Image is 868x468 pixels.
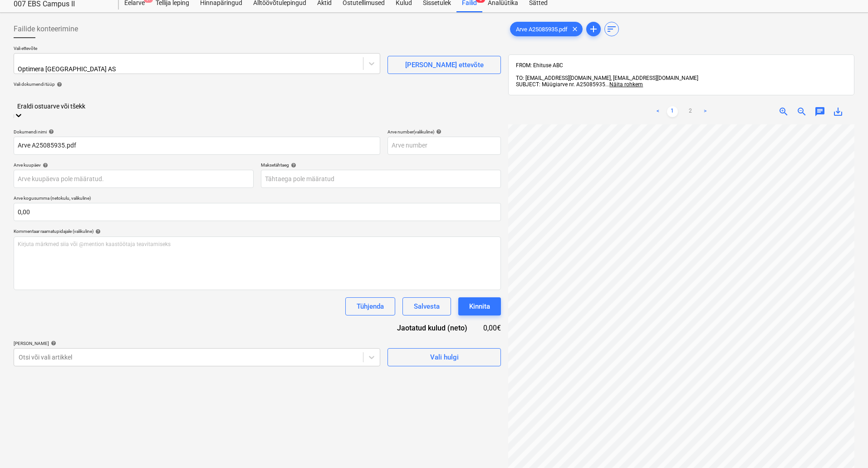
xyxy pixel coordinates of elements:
[14,137,380,155] input: Dokumendi nimi
[14,24,78,34] span: Failide konteerimine
[778,106,789,117] span: zoom_in
[516,75,698,81] span: TO: [EMAIL_ADDRESS][DOMAIN_NAME], [EMAIL_ADDRESS][DOMAIN_NAME]
[387,129,501,135] div: Arve number (valikuline)
[18,65,238,73] div: Optimera [GEOGRAPHIC_DATA] AS
[14,340,380,346] div: [PERSON_NAME]
[14,203,501,221] input: Arve kogusumma (netokulu, valikuline)
[414,301,440,312] div: Salvesta
[833,106,843,117] span: save_alt
[588,24,599,34] span: add
[14,81,501,87] div: Vali dokumendi tüüp
[261,170,501,188] input: Tähtaega pole määratud
[14,228,501,234] div: Kommentaar raamatupidajale (valikuline)
[569,24,580,34] span: clear
[387,56,501,74] button: [PERSON_NAME] ettevõte
[482,323,501,333] div: 0,00€
[430,351,459,363] div: Vali hulgi
[510,22,583,36] div: Arve A25085935.pdf
[469,301,490,312] div: Kinnita
[685,106,696,117] a: Page 2
[605,81,643,88] span: ...
[652,106,663,117] a: Previous page
[14,129,380,135] div: Dokumendi nimi
[345,297,395,315] button: Tühjenda
[458,297,501,315] button: Kinnita
[93,229,101,234] span: help
[402,297,451,315] button: Salvesta
[14,195,501,203] p: Arve kogusumma (netokulu, valikuline)
[261,162,501,168] div: Maksetähtaeg
[49,340,56,346] span: help
[516,81,605,88] span: SUBJECT: Müügiarve nr. A25085935
[14,170,254,188] input: Arve kuupäeva pole määratud.
[609,81,643,88] span: Näita rohkem
[357,301,384,312] div: Tühjenda
[14,162,254,168] div: Arve kuupäev
[383,323,482,333] div: Jaotatud kulud (neto)
[289,163,296,168] span: help
[510,26,573,33] span: Arve A25085935.pdf
[55,82,62,87] span: help
[434,129,441,134] span: help
[700,106,711,117] a: Next page
[14,45,380,53] p: Vali ettevõte
[41,163,48,168] span: help
[387,137,501,155] input: Arve number
[47,129,54,134] span: help
[814,106,825,117] span: chat
[606,24,617,34] span: sort
[387,348,501,366] button: Vali hulgi
[667,106,678,117] a: Page 1 is your current page
[516,62,563,69] span: FROM: Ehituse ABC
[17,103,291,110] div: Eraldi ostuarve või tšekk
[405,59,484,71] div: [PERSON_NAME] ettevõte
[796,106,807,117] span: zoom_out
